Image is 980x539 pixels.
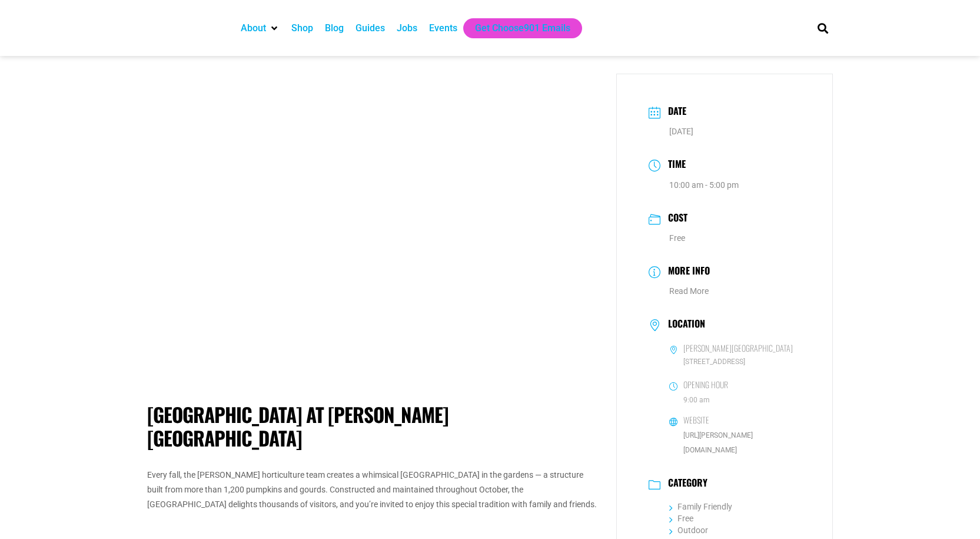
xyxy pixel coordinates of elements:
h6: Website [683,415,709,425]
span: [STREET_ADDRESS] [669,356,801,368]
a: Events [429,21,457,35]
div: Search [813,18,832,38]
h3: Category [662,477,707,491]
a: Get Choose901 Emails [475,21,570,35]
h3: Cost [662,210,687,227]
a: Shop [291,21,313,35]
a: Family Friendly [669,502,732,511]
nav: Main nav [235,18,798,38]
h6: Opening Hour [683,379,728,390]
h3: Date [662,104,686,121]
h3: Time [662,157,686,174]
p: Every fall, the [PERSON_NAME] horticulture team creates a whimsical [GEOGRAPHIC_DATA] in the gard... [147,468,599,512]
a: Guides [356,21,385,35]
a: Outdoor [669,525,708,535]
abbr: 10:00 am - 5:00 pm [669,180,739,190]
a: Jobs [397,21,417,35]
h1: [GEOGRAPHIC_DATA] at [PERSON_NAME][GEOGRAPHIC_DATA] [147,403,599,449]
span: 9:00 am [669,393,728,408]
h3: Location [662,318,705,332]
a: Free [669,514,693,523]
dd: Free [649,231,801,246]
a: Read More [669,286,709,296]
h6: [PERSON_NAME][GEOGRAPHIC_DATA] [683,343,793,353]
h3: More Info [662,263,710,280]
div: About [235,18,285,38]
span: [DATE] [669,127,693,136]
a: About [241,21,266,35]
a: [URL][PERSON_NAME][DOMAIN_NAME] [683,431,753,454]
a: Blog [325,21,344,35]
